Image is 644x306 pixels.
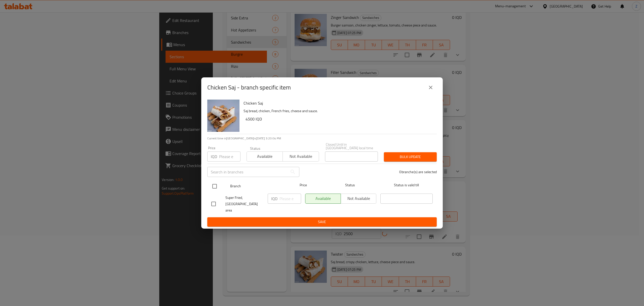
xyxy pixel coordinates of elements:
[225,195,264,213] span: Super Fried, [GEOGRAPHIC_DATA] area
[324,182,376,188] span: Status
[207,100,239,132] img: Chicken Saj
[244,108,433,114] p: Saj bread, chicken, French fries, cheese and sauce.
[247,151,283,162] button: Available
[425,81,437,94] button: close
[287,182,320,188] span: Price
[384,152,437,162] button: Bulk update
[285,153,317,160] span: Not available
[207,217,437,227] button: Save
[207,83,291,91] h2: Chicken Saj - branch specific item
[283,151,319,162] button: Not available
[246,115,433,123] h6: 4500 IQD
[399,169,437,174] p: 0 branche(s) are selected
[211,219,433,225] span: Save
[271,196,277,202] p: IQD
[230,183,283,189] span: Branch
[279,194,301,204] input: Please enter price
[207,136,437,141] p: Current time in [GEOGRAPHIC_DATA] is [DATE] 3:20:04 PM
[380,182,433,188] span: Status is valid till
[219,151,240,162] input: Please enter price
[249,153,281,160] span: Available
[244,100,433,107] h6: Chicken Saj
[207,167,288,177] input: Search in branches
[211,154,217,160] p: IQD
[388,154,433,160] span: Bulk update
